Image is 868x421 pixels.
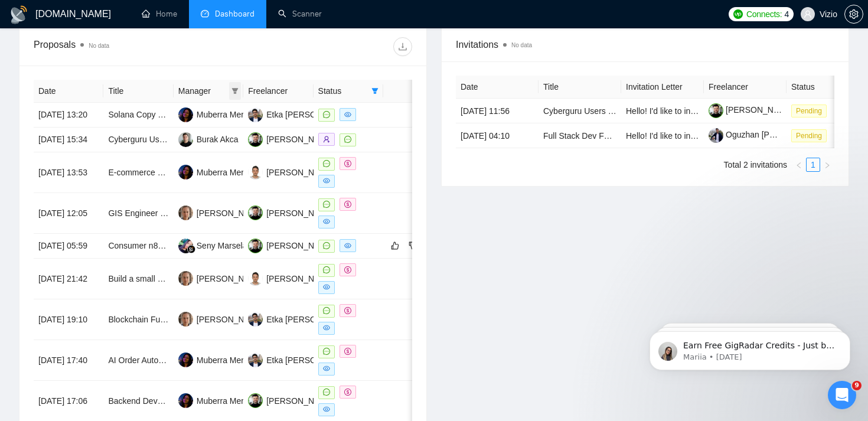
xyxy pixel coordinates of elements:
[746,8,782,21] span: Connects:
[215,9,254,19] span: Dashboard
[792,158,806,172] button: left
[229,82,241,100] span: filter
[178,314,265,324] a: SK[PERSON_NAME]
[178,240,247,250] a: SMSeny Marsela
[621,76,704,99] th: Invitation Letter
[807,158,820,171] a: 1
[266,133,334,146] div: [PERSON_NAME]
[34,234,103,259] td: [DATE] 05:59
[323,283,330,291] span: eye
[178,132,193,147] img: BA
[344,160,351,167] span: dollar
[266,108,353,121] div: Etka [PERSON_NAME]
[248,393,263,408] img: OG
[178,165,193,180] img: MM
[248,165,263,180] img: BC
[828,381,856,409] iframe: Intercom live chat
[34,128,103,152] td: [DATE] 15:34
[318,84,367,97] span: Status
[178,312,193,327] img: SK
[34,37,223,56] div: Proposals
[323,348,330,355] span: message
[103,152,173,193] td: E-commerce Platform Development for Outlet Stock
[709,128,723,143] img: c15QXSkTbf_nDUAgF2qRKoc9GqDTrm_ONu9nmeYNN62MsHvhNmVjYFMQx5sUhfyAvI
[178,109,260,119] a: MMMuberra Mertturk
[89,43,109,49] span: No data
[103,193,173,234] td: GIS Engineer to convert DWG-files to geojson for power BI
[34,152,103,193] td: [DATE] 13:53
[103,340,173,381] td: AI Order Automation & Two-Way Sync Specialist (WhatsApp, Email, Airtable, Site, Drive)
[543,106,860,116] a: Cyberguru Users / Cyber Awareness Leaders in [GEOGRAPHIC_DATA] – Paid Survey
[197,166,260,179] div: Muberra Mertturk
[791,130,831,140] a: Pending
[632,306,868,389] iframe: Intercom notifications message
[178,355,260,364] a: MMMuberra Mertturk
[539,123,621,148] td: Full Stack Dev For Existing Website
[197,313,265,326] div: [PERSON_NAME]
[34,80,103,103] th: Date
[323,406,330,413] span: eye
[248,396,334,405] a: OG[PERSON_NAME]
[278,9,322,19] a: searchScanner
[108,208,324,218] a: GIS Engineer to convert DWG-files to geojson for power BI
[323,177,330,184] span: eye
[323,201,330,208] span: message
[369,82,381,100] span: filter
[201,9,209,18] span: dashboard
[197,354,260,367] div: Muberra Mertturk
[824,162,831,169] span: right
[248,109,353,119] a: ESEtka [PERSON_NAME]
[178,396,260,405] a: MMMuberra Mertturk
[178,107,193,122] img: MM
[178,393,193,408] img: MM
[784,8,789,21] span: 4
[178,239,193,253] img: SM
[103,103,173,128] td: Solana Copy Trade Bot
[103,299,173,340] td: Blockchain Full-Stack Developer for DEX Platform
[231,87,239,94] span: filter
[323,266,330,273] span: message
[511,42,532,48] span: No data
[266,272,334,285] div: [PERSON_NAME]
[795,162,802,169] span: left
[391,241,399,250] span: like
[323,136,330,143] span: user-add
[178,167,260,177] a: MMMuberra Mertturk
[178,134,239,143] a: BABurak Akca
[178,208,265,217] a: SK[PERSON_NAME]
[409,241,417,250] span: dislike
[456,123,539,148] td: [DATE] 04:10
[724,158,787,172] li: Total 2 invitations
[243,80,313,103] th: Freelancer
[456,37,834,52] span: Invitations
[845,9,863,19] span: setting
[197,394,260,407] div: Muberra Mertturk
[248,208,334,217] a: OG[PERSON_NAME]
[266,394,334,407] div: [PERSON_NAME]
[174,80,243,103] th: Manager
[108,274,229,283] a: Build a small niche SaaS product
[197,133,239,146] div: Burak Akca
[178,205,193,220] img: SK
[248,134,334,143] a: OG[PERSON_NAME]
[394,42,412,51] span: download
[704,76,787,99] th: Freelancer
[323,389,330,396] span: message
[103,234,173,259] td: Consumer n8n wizard, AI agent builder and + edge surfer
[539,76,621,99] th: Title
[791,105,827,118] span: Pending
[108,110,194,119] a: Solana Copy Trade Bot
[178,273,265,283] a: SK[PERSON_NAME]
[248,132,263,147] img: OG
[34,103,103,128] td: [DATE] 13:20
[344,266,351,273] span: dollar
[371,87,378,94] span: filter
[806,158,820,172] li: 1
[543,131,674,141] a: Full Stack Dev For Existing Website
[266,166,334,179] div: [PERSON_NAME]
[323,160,330,167] span: message
[34,259,103,299] td: [DATE] 21:42
[248,353,263,367] img: ES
